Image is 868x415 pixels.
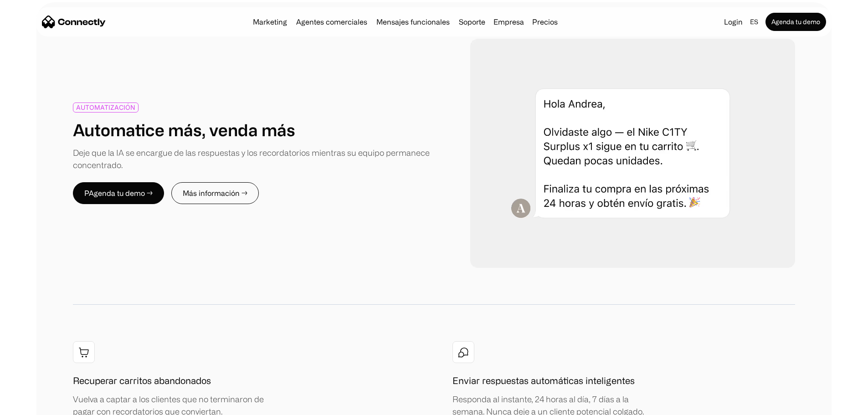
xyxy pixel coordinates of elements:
h1: Automatice más, venda más [73,120,295,139]
div: es [746,15,764,28]
a: Soporte [455,18,489,26]
div: Deje que la IA se encargue de las respuestas y los recordatorios mientras su equipo permanece con... [73,147,434,171]
h1: Recuperar carritos abandonados [73,374,211,388]
a: Mensajes funcionales [373,18,453,26]
aside: Language selected: Español [9,398,55,412]
a: Marketing [249,18,291,26]
div: Empresa [493,15,524,28]
a: Login [720,15,746,28]
a: PAgenda tu demo → [73,182,164,204]
h1: Enviar respuestas automáticas inteligentes [452,374,635,388]
div: es [750,15,758,28]
div: Empresa [491,15,527,28]
a: Precios [529,18,561,26]
a: home [42,15,106,29]
ul: Language list [18,399,55,412]
a: Más información → [171,182,259,204]
div: AUTOMATIZACIÓN [76,104,135,111]
a: Agentes comerciales [293,18,371,26]
a: Agenda tu demo [765,13,826,31]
